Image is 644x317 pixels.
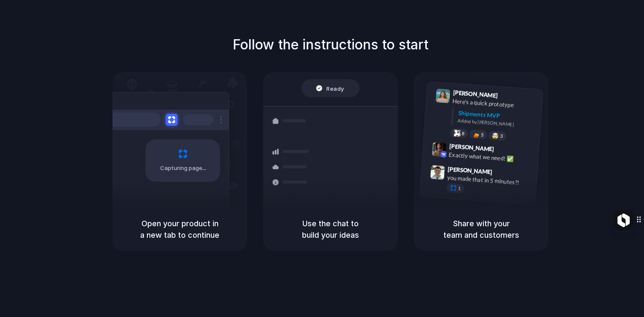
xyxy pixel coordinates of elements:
span: 9:42 AM [497,145,514,156]
span: 3 [500,134,503,138]
span: 5 [481,133,484,137]
h1: Follow the instructions to start [233,35,428,55]
span: [PERSON_NAME] [448,164,493,176]
h5: Open your product in a new tab to continue [123,218,237,241]
h5: Share with your team and customers [424,218,538,241]
div: you made that in 5 minutes?! [447,173,532,187]
div: Added by [PERSON_NAME] [457,117,536,130]
div: Shipments MVP [458,108,537,122]
span: [PERSON_NAME] [453,88,498,100]
span: [PERSON_NAME] [449,141,494,154]
span: Ready [327,84,345,92]
div: Exactly what we need! ✅ [448,150,534,164]
h5: Use the chat to build your ideas [273,218,388,241]
span: 1 [458,186,461,191]
div: Here's a quick prototype [452,96,538,111]
span: 9:47 AM [495,168,512,179]
span: 8 [462,131,465,135]
span: 9:41 AM [500,92,518,102]
span: Capturing page [160,164,207,173]
div: 🤯 [492,133,499,139]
